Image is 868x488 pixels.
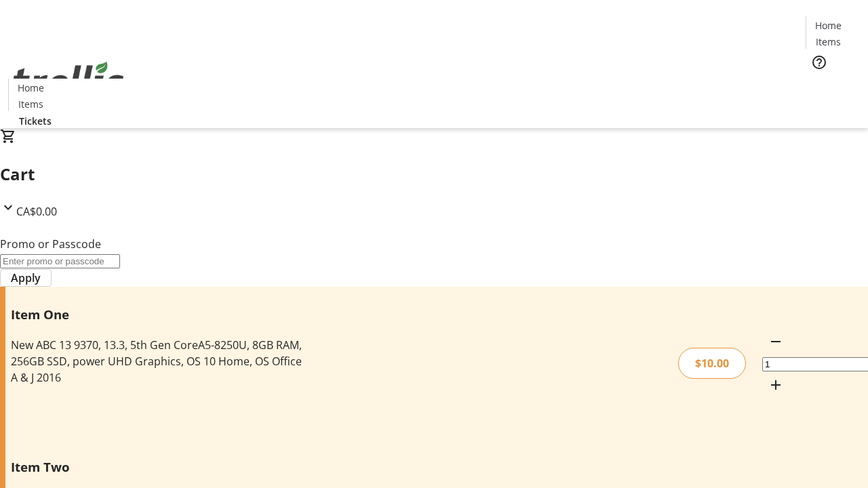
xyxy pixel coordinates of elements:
span: Tickets [19,114,52,128]
a: Items [9,97,52,111]
span: Home [18,81,44,95]
h3: Item One [11,305,307,324]
a: Tickets [8,114,62,128]
button: Decrement by one [762,328,789,355]
div: $10.00 [678,348,746,379]
a: Home [806,18,850,33]
span: Items [816,35,841,49]
button: Help [806,49,833,76]
span: Apply [11,270,41,286]
h3: Item Two [11,457,307,476]
button: Increment by one [762,371,789,399]
a: Items [806,35,850,49]
span: CA$0.00 [16,204,57,219]
div: New ABC 13 9370, 13.3, 5th Gen CoreA5-8250U, 8GB RAM, 256GB SSD, power UHD Graphics, OS 10 Home, ... [11,337,307,386]
img: Orient E2E Organization zKkD3OFfxE's Logo [8,47,129,115]
span: Tickets [816,79,849,93]
span: Home [815,18,842,33]
a: Tickets [806,79,860,93]
a: Home [9,81,52,95]
span: Items [18,97,43,111]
